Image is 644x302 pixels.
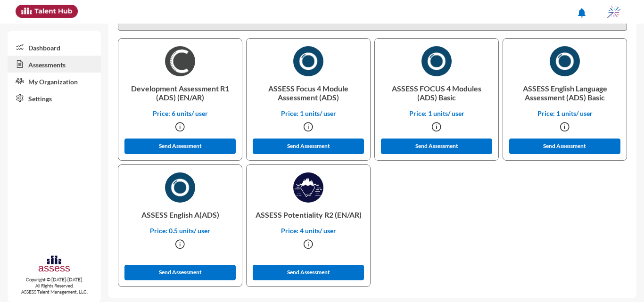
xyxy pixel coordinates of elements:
[254,109,363,117] p: Price: 1 units/ user
[8,39,101,56] a: Dashboard
[511,109,619,117] p: Price: 1 units/ user
[38,254,70,275] img: assesscompany-logo.png
[126,76,234,109] p: Development Assessment R1 (ADS) (EN/AR)
[576,7,587,18] mat-icon: notifications
[8,277,101,295] p: Copyright © [DATE]-[DATE]. All Rights Reserved. ASSESS Talent Management, LLC.
[8,73,101,90] a: My Organization
[381,139,492,154] button: Send Assessment
[254,227,363,235] p: Price: 4 units/ user
[8,56,101,73] a: Assessments
[253,265,364,280] button: Send Assessment
[254,203,363,227] p: ASSESS Potentiality R2 (EN/AR)
[254,76,363,109] p: ASSESS Focus 4 Module Assessment (ADS)
[126,109,234,117] p: Price: 6 units/ user
[382,76,491,109] p: ASSESS FOCUS 4 Modules (ADS) Basic
[126,203,234,227] p: ASSESS English A(ADS)
[382,109,491,117] p: Price: 1 units/ user
[124,139,236,154] button: Send Assessment
[509,139,620,154] button: Send Assessment
[253,139,364,154] button: Send Assessment
[126,227,234,235] p: Price: 0.5 units/ user
[8,90,101,106] a: Settings
[124,265,236,280] button: Send Assessment
[511,76,619,109] p: ASSESS English Language Assessment (ADS) Basic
